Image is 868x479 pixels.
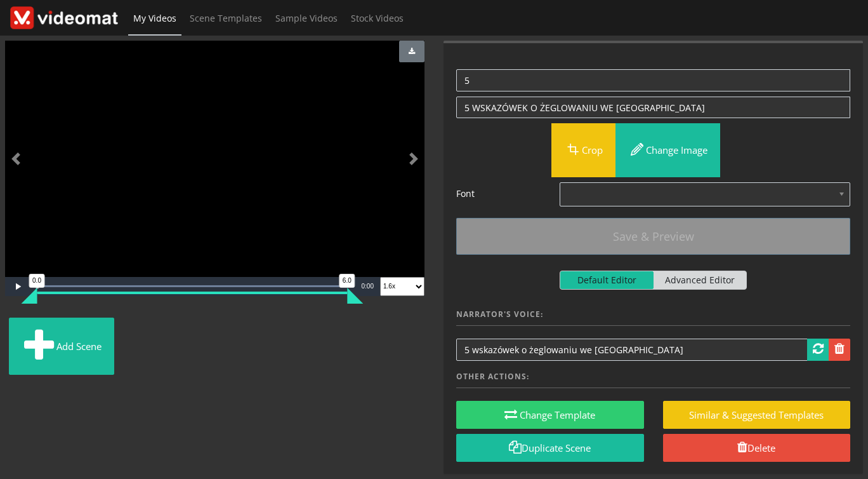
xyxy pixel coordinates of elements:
[362,283,374,290] span: 0:00
[456,372,850,388] h4: Other actions:
[447,182,550,206] label: Font
[560,271,654,289] span: Default Editor
[615,123,720,177] button: Change image
[456,339,808,361] input: Enter text to be read during scene playback
[456,310,850,326] h4: Narrator's Voice:
[5,41,424,277] div: Video Player
[456,69,850,91] textarea: 5
[275,12,338,24] span: Sample Videos
[456,218,850,255] button: Save & Preview
[663,434,851,462] a: Delete
[190,12,262,24] span: Scene Templates
[10,6,118,30] img: Theme-Logo
[399,41,424,62] button: Download Preview Admin Only
[9,318,114,375] button: Add scene
[351,12,404,24] span: Stock Videos
[5,277,30,296] button: Play
[133,12,176,24] span: My Videos
[456,123,551,177] img: index.php
[456,434,644,462] a: Duplicate Scene
[551,123,615,177] button: Crop
[339,274,355,288] div: 6.0
[29,274,45,288] div: 0.0
[654,271,747,289] span: Advanced Editor
[37,285,349,287] div: Progress Bar
[456,401,644,429] button: Change Template
[573,187,814,202] span: [PERSON_NAME] Sans All Languages
[456,97,850,119] textarea: 5 WSKAZÓWEK O ŻEGLOWANIU WE [GEOGRAPHIC_DATA]
[663,401,851,429] button: similar & suggested templates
